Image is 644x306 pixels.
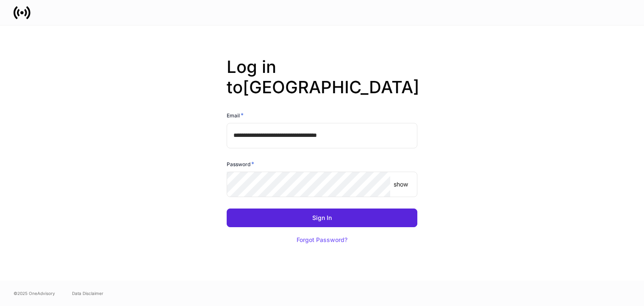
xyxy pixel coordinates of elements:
h6: Email [227,111,244,120]
div: Sign In [312,215,332,221]
div: Forgot Password? [297,237,347,243]
p: show [394,180,408,189]
a: Data Disclaimer [72,290,103,297]
button: Forgot Password? [286,231,358,249]
span: © 2025 OneAdvisory [14,290,55,297]
h2: Log in to [GEOGRAPHIC_DATA] [227,57,417,111]
button: Sign In [227,209,417,227]
h6: Password [227,160,254,168]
